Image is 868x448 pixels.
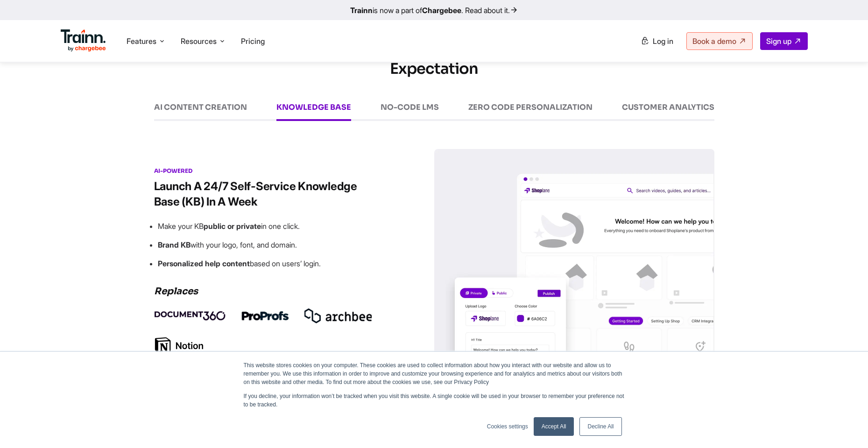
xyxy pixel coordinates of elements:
[381,103,439,121] div: NO-CODE LMS
[154,178,378,209] h3: Launch a 24/7 Self-service Knowledge Base (KB) in a Week
[154,167,192,174] span: AI-powered
[154,336,204,355] img: Content creation | customer education software
[304,308,372,323] img: Content creation | customer education software
[154,284,425,299] h4: Replaces
[579,417,621,436] a: Decline All
[158,220,425,232] li: Make your KB in one click.
[276,103,351,121] div: KNOWLEDGE BASE
[350,6,373,15] b: Trainn
[766,36,791,46] span: Sign up
[468,103,593,121] div: ZERO CODE PERSONALIZATION
[237,306,293,325] img: Content creation | customer education software
[158,239,425,250] li: with your logo, font, and domain.
[692,36,736,46] span: Book a demo
[244,361,625,386] p: This website stores cookies on your computer. These cookies are used to collect information about...
[204,221,261,231] b: public or private
[434,149,714,429] img: Knowledge base | customer education software
[158,259,250,268] b: Personalized help content
[158,258,425,269] li: based on users’ login.
[622,103,714,121] div: CUSTOMER ANALYTICS
[653,36,673,46] span: Log in
[760,32,808,50] a: Sign up
[241,36,265,46] a: Pricing
[61,29,106,52] img: Trainn Logo
[534,417,574,436] a: Accept All
[487,422,528,431] a: Cookies settings
[244,392,625,409] p: If you decline, your information won’t be tracked when you visit this website. A single cookie wi...
[154,311,226,320] img: Content creation | customer education software
[127,36,156,46] span: Features
[181,36,217,46] span: Resources
[422,6,461,15] b: Chargebee
[158,240,191,249] b: Brand KB
[154,103,247,121] div: AI CONTENT CREATION
[686,32,753,50] a: Book a demo
[635,33,679,50] a: Log in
